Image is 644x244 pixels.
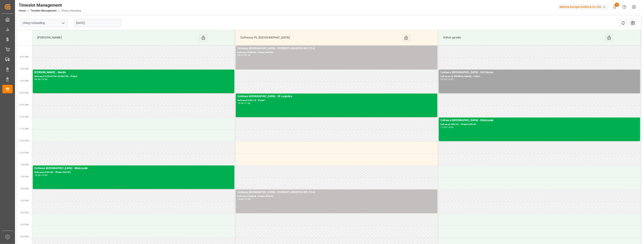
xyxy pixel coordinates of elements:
[35,75,233,78] div: Delivery#:92564754+ 92564755 - Plate#:
[30,9,57,12] a: Timeslot Management
[238,190,436,195] div: Cofresco [GEOGRAPHIC_DATA] - EVEREST LOGISTICS SP. Z O.O.
[74,19,121,27] input: DD-MM-YYYY
[441,78,447,80] div: 09:00
[441,70,639,75] div: Cofresco [GEOGRAPHIC_DATA] - Ok Etienne
[20,176,29,178] span: 1:30 PM
[238,195,436,198] div: Delivery#:489648 - Plate#:489648
[20,211,29,214] span: 3:00 PM
[20,235,29,238] span: 4:00 PM
[35,78,41,80] div: 09:00
[238,54,244,56] div: 08:00
[20,80,29,82] span: 9:30 AM
[20,199,29,202] span: 2:30 PM
[19,2,81,8] div: Timeslot Management
[238,51,436,54] div: Delivery#:489966 - Plate#:489966
[20,164,29,166] span: 1:00 PM
[610,2,620,12] button: show 5 new notifications
[35,70,233,75] div: [PERSON_NAME] - Geodis
[441,123,639,126] div: Delivery#:490181 - Plate#:490181
[41,174,41,176] div: -
[615,3,619,7] span: 5
[41,174,48,176] div: 14:00
[20,68,29,70] span: 9:00 AM
[35,171,233,174] div: Delivery#:490180 - Plate#:490180
[238,46,436,51] div: Cofresco [GEOGRAPHIC_DATA] - EVEREST LOGISTICS SP. Z O.O.
[442,34,605,42] div: Other goods
[238,198,244,200] div: 14:00
[19,92,29,94] span: 10:00 AM
[441,126,447,128] div: 11:00
[19,116,29,118] span: 11:00 AM
[239,34,402,42] div: Cofresco PL/[GEOGRAPHIC_DATA]
[35,166,233,171] div: Cofresco [GEOGRAPHIC_DATA] - Mielczarek
[20,56,29,58] span: 8:30 AM
[19,152,29,154] span: 12:30 PM
[41,78,48,80] div: 10:00
[244,54,251,56] div: 09:00
[20,19,68,27] input: Type to search/select
[41,78,41,80] div: -
[36,34,199,42] div: [PERSON_NAME]
[35,174,41,176] div: 13:00
[558,3,610,11] button: Melitta Europa GmbH & Co. KG
[620,2,629,12] button: Help Center
[244,198,244,200] div: -
[19,9,26,12] a: Home
[441,75,639,78] div: Delivery#:ok [PERSON_NAME] - Plate#:
[19,104,29,106] span: 10:30 AM
[20,187,29,190] span: 2:00 PM
[19,140,29,142] span: 12:00 PM
[238,102,244,104] div: 10:00
[244,102,251,104] div: 11:00
[238,94,436,99] div: Cofresco [GEOGRAPHIC_DATA] - ID Logistics
[447,126,447,128] div: -
[244,54,244,56] div: -
[447,78,454,80] div: 10:00
[441,118,639,123] div: Cofresco [GEOGRAPHIC_DATA] - Mielczarek
[60,20,66,26] button: open menu
[244,102,244,104] div: -
[558,4,608,10] div: Melitta Europa GmbH & Co. KG
[447,126,454,128] div: 12:00
[238,99,436,102] div: Delivery#:490118 - Plate#:
[447,78,447,80] div: -
[19,128,29,130] span: 11:30 AM
[20,223,29,226] span: 3:30 PM
[244,198,251,200] div: 15:00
